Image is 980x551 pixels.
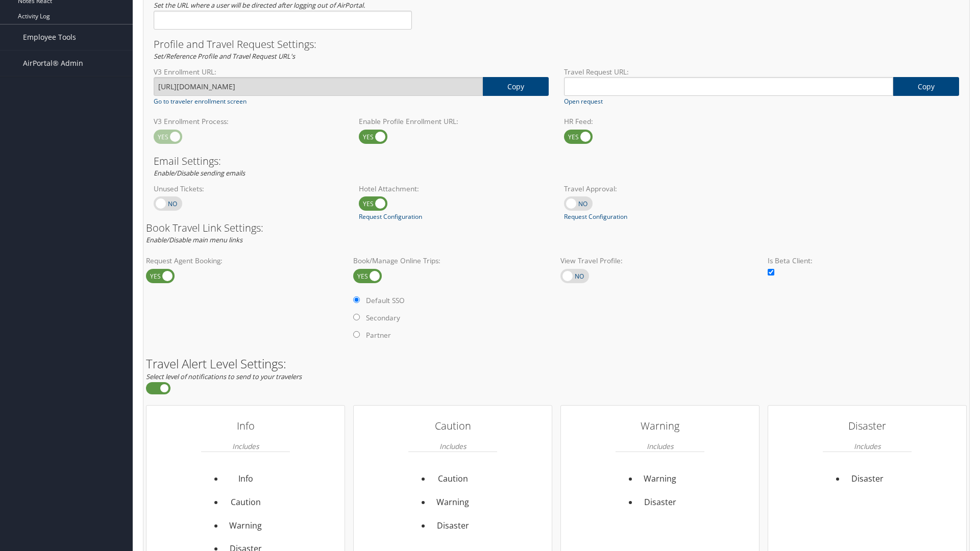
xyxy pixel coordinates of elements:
a: copy [483,77,549,96]
span: Employee Tools [23,24,76,50]
h3: Warning [616,416,704,436]
em: Enable/Disable main menu links [146,235,242,244]
a: Go to traveler enrollment screen [154,97,247,106]
a: Request Configuration [564,212,627,221]
label: Enable Profile Enrollment URL: [359,116,549,127]
label: Hotel Attachment: [359,184,549,194]
label: Unused Tickets: [154,184,344,194]
em: Includes [647,436,673,456]
em: Select level of notifications to send to your travelers [146,372,302,381]
h3: Profile and Travel Request Settings: [154,39,959,49]
label: HR Feed: [564,116,754,127]
a: Open request [564,97,603,106]
em: Includes [439,436,466,456]
label: V3 Enrollment URL: [154,67,549,77]
h3: Disaster [823,416,912,436]
a: Request Configuration [359,212,422,221]
h2: Travel Alert Level Settings: [146,358,967,370]
span: AirPortal® Admin [23,51,83,76]
em: Set/Reference Profile and Travel Request URL's [154,52,295,61]
label: View Travel Profile: [560,256,759,266]
em: Includes [854,436,880,456]
em: Enable/Disable sending emails [154,168,245,178]
li: Warning [638,467,682,491]
h3: Caution [408,416,497,436]
label: Travel Request URL: [564,67,959,77]
li: Warning [431,491,475,514]
label: Request Agent Booking: [146,256,345,266]
label: Secondary [366,313,400,323]
li: Caution [431,467,475,491]
li: Disaster [431,514,475,538]
h3: Email Settings: [154,156,959,166]
label: Book/Manage Online Trips: [353,256,552,266]
li: Caution [224,491,268,514]
a: copy [893,77,959,96]
h3: Book Travel Link Settings: [146,223,967,233]
li: Info [224,467,268,491]
h3: Info [201,416,290,436]
em: Includes [232,436,259,456]
em: Set the URL where a user will be directed after logging out of AirPortal. [154,1,365,10]
label: Partner [366,330,391,340]
li: Disaster [845,467,890,491]
label: Is Beta Client: [768,256,967,266]
label: Travel Approval: [564,184,754,194]
li: Disaster [638,491,682,514]
label: V3 Enrollment Process: [154,116,344,127]
label: Default SSO [366,295,405,306]
li: Warning [224,514,268,538]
